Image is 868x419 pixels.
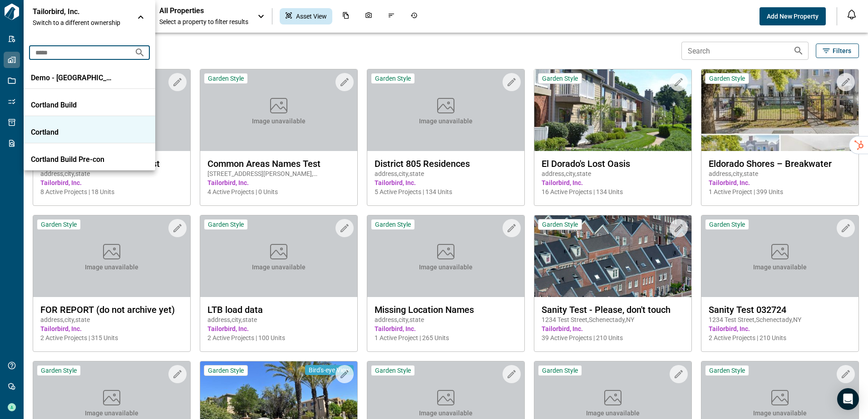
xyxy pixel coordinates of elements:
[837,388,859,410] div: Open Intercom Messenger
[31,155,113,164] p: Cortland Build Pre-con
[33,7,114,16] p: Tailorbird, Inc.
[33,18,128,27] span: Switch to a different ownership
[131,44,149,62] button: Search organizations
[31,73,113,83] p: Demo - [GEOGRAPHIC_DATA]
[31,101,113,110] p: Cortland Build
[31,128,113,137] p: Cortland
